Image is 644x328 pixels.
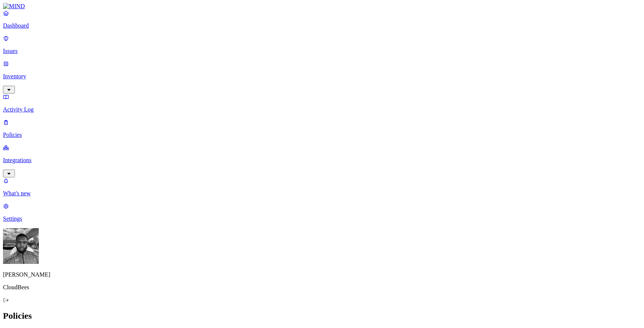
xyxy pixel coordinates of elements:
img: MIND [3,3,25,10]
a: Integrations [3,144,641,176]
p: Issues [3,48,641,54]
a: Dashboard [3,10,641,29]
p: Activity Log [3,106,641,113]
a: Inventory [3,60,641,92]
a: Settings [3,203,641,222]
p: CloudBees [3,284,641,291]
a: What's new [3,177,641,197]
h2: Policies [3,311,641,321]
a: Policies [3,119,641,138]
p: [PERSON_NAME] [3,271,641,278]
a: Issues [3,35,641,54]
img: Cameron White [3,228,39,264]
p: Inventory [3,73,641,80]
p: Dashboard [3,22,641,29]
p: What's new [3,190,641,197]
p: Settings [3,215,641,222]
a: MIND [3,3,641,10]
p: Policies [3,132,641,138]
a: Activity Log [3,94,641,113]
p: Integrations [3,157,641,164]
